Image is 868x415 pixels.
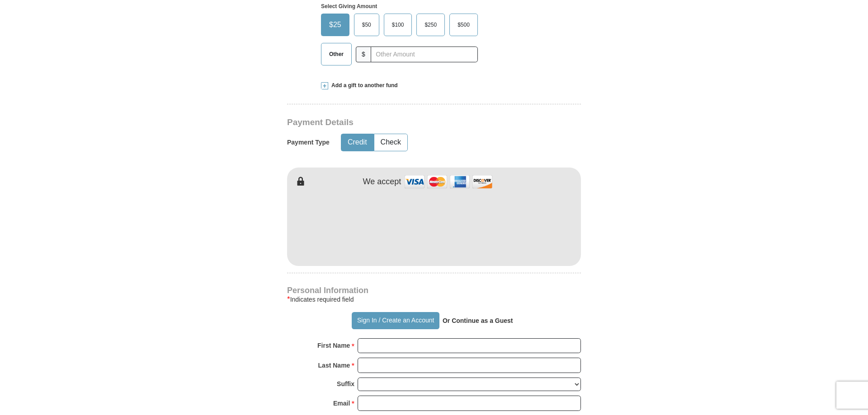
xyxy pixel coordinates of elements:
[318,359,350,372] strong: Last Name
[287,287,581,294] h4: Personal Information
[352,312,439,329] button: Sign In / Create an Account
[341,134,373,151] button: Credit
[403,172,494,191] img: credit cards accepted
[317,339,350,352] strong: First Name
[453,18,474,32] span: $500
[374,134,407,151] button: Check
[333,397,350,410] strong: Email
[356,47,371,62] span: $
[443,317,513,324] strong: Or Continue as a Guest
[321,3,377,9] strong: Select Giving Amount
[337,378,354,390] strong: Suffix
[325,47,348,61] span: Other
[325,18,346,32] span: $25
[387,18,409,32] span: $100
[287,139,330,146] h5: Payment Type
[363,177,401,187] h4: We accept
[287,117,518,128] h3: Payment Details
[420,18,441,32] span: $250
[287,294,581,305] div: Indicates required field
[328,82,398,89] span: Add a gift to another fund
[358,18,376,32] span: $50
[371,47,478,62] input: Other Amount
